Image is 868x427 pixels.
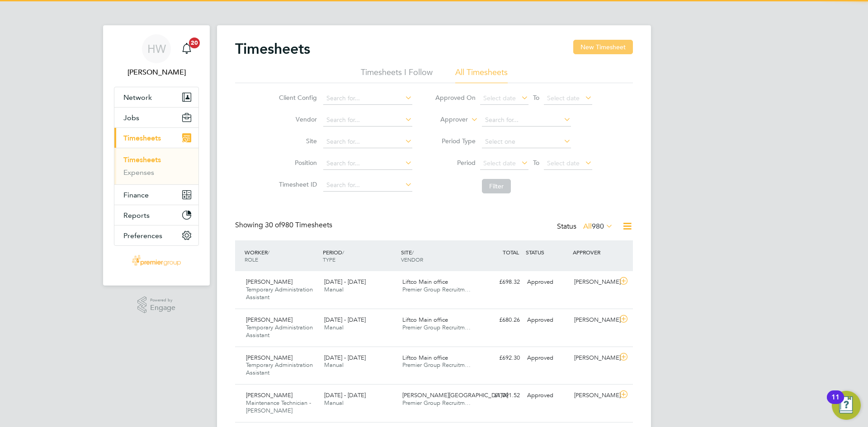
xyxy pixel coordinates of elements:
li: All Timesheets [455,67,508,83]
span: 20 [189,38,200,48]
label: Position [276,159,317,167]
div: WORKER [242,244,321,267]
button: Timesheets [114,128,198,148]
span: Network [123,93,152,102]
span: To [530,157,542,169]
div: £698.32 [476,275,524,290]
span: Engage [150,304,175,312]
span: [PERSON_NAME] [246,278,292,286]
div: Showing [235,221,334,230]
button: New Timesheet [573,40,633,54]
a: Expenses [123,168,154,177]
div: APPROVER [571,244,618,260]
button: Finance [114,185,198,205]
a: 20 [178,34,196,63]
span: Liftco Main office [402,354,448,361]
div: [PERSON_NAME] [571,388,618,403]
div: 11 [831,397,840,409]
span: / [268,249,269,256]
input: Search for... [323,179,412,192]
div: Approved [524,388,571,403]
label: Approver [427,115,468,124]
div: Approved [524,275,571,290]
span: 980 [592,222,604,231]
span: [PERSON_NAME] [246,391,292,399]
span: 980 Timesheets [265,221,332,230]
span: To [530,92,542,103]
span: Manual [324,286,344,293]
button: Jobs [114,108,198,127]
span: Select date [483,159,516,167]
span: Select date [547,159,580,167]
span: [DATE] - [DATE] [324,316,366,324]
span: [PERSON_NAME] [246,316,292,324]
span: TYPE [323,256,335,263]
div: Timesheets [114,148,198,184]
div: Status [557,221,615,233]
span: [DATE] - [DATE] [324,278,366,286]
span: Reports [123,211,150,220]
a: Go to home page [114,255,199,269]
a: HW[PERSON_NAME] [114,34,199,78]
img: premier-logo-retina.png [132,255,180,269]
div: Approved [524,313,571,328]
button: Preferences [114,225,198,245]
button: Reports [114,205,198,225]
label: Approved On [435,94,476,102]
input: Search for... [323,114,412,127]
span: HW [147,43,166,55]
label: Timesheet ID [276,180,317,188]
label: All [583,222,613,231]
span: / [342,249,344,256]
label: Period Type [435,137,476,145]
span: Timesheets [123,134,161,142]
button: Filter [482,179,511,193]
span: [PERSON_NAME] [246,354,292,361]
span: Premier Group Recruitm… [402,399,471,407]
a: Powered byEngage [137,296,176,314]
span: Select date [483,94,516,102]
div: [PERSON_NAME] [571,313,618,328]
input: Search for... [323,92,412,105]
span: Liftco Main office [402,316,448,324]
span: Temporary Administration Assistant [246,361,313,376]
h2: Timesheets [235,40,310,58]
div: [PERSON_NAME] [571,275,618,290]
div: £692.30 [476,351,524,366]
span: Manual [324,399,344,407]
label: Client Config [276,94,317,102]
span: Jobs [123,113,139,122]
span: Manual [324,324,344,331]
span: Powered by [150,296,175,304]
span: [DATE] - [DATE] [324,391,366,399]
div: £1,091.52 [476,388,524,403]
span: Finance [123,191,149,199]
a: Timesheets [123,155,161,164]
span: Manual [324,361,344,369]
span: Preferences [123,231,162,240]
span: Select date [547,94,580,102]
input: Search for... [323,136,412,148]
span: / [412,249,414,256]
input: Search for... [482,114,571,127]
span: Premier Group Recruitm… [402,361,471,369]
span: Liftco Main office [402,278,448,286]
span: Temporary Administration Assistant [246,324,313,339]
button: Open Resource Center, 11 new notifications [832,391,861,420]
input: Search for... [323,157,412,170]
label: Vendor [276,115,317,123]
span: Premier Group Recruitm… [402,324,471,331]
button: Network [114,87,198,107]
label: Period [435,159,476,167]
span: Temporary Administration Assistant [246,286,313,301]
span: TOTAL [503,249,519,256]
div: Approved [524,351,571,366]
span: [PERSON_NAME][GEOGRAPHIC_DATA] [402,391,508,399]
div: STATUS [524,244,571,260]
span: [DATE] - [DATE] [324,354,366,361]
label: Site [276,137,317,145]
span: Premier Group Recruitm… [402,286,471,293]
span: Maintenance Technician - [PERSON_NAME] [246,399,311,414]
div: SITE [399,244,477,267]
span: Hannah Watkins [114,67,199,78]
